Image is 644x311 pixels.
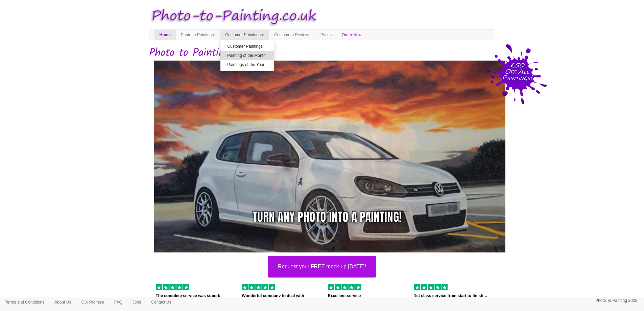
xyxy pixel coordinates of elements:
a: Our Promise [76,297,109,307]
a: Customer Paintings [220,42,274,51]
a: Home [154,30,176,40]
a: FAQ [109,297,127,307]
p: 1st class service from start to finish… [414,292,490,299]
p: Wonderful company to deal with [242,292,318,299]
img: 5 of out 5 stars [328,284,361,290]
a: Jobs [127,297,146,307]
a: Customers Reviews [269,30,315,40]
a: Contact Us [146,297,176,307]
div: Turn any photo into a painting! [253,208,402,226]
a: Paintings of the Year [220,60,274,69]
img: 5 of out 5 stars [242,284,275,290]
img: Photo to Painting [146,3,319,29]
p: The complete service was superb from… [156,292,232,307]
a: Prices [315,30,337,40]
p: Excellent service [328,292,404,299]
h1: Photo to Painting [149,47,495,59]
p: Photo To Painting 2025 [595,297,637,304]
img: 5 of out 5 stars [156,284,189,290]
a: Photo to Painting [176,30,220,40]
a: - Request your FREE mock-up [DATE]! - [144,61,500,277]
a: About Us [49,297,76,307]
a: Painting of the Month [220,51,274,60]
button: - Request your FREE mock-up [DATE]! - [268,256,377,277]
img: 5 of out 5 stars [414,284,448,290]
a: Customer Paintings [220,30,269,40]
img: dog.jpg [154,61,510,258]
img: 50 pound price drop [486,44,547,104]
a: Order Now! [337,30,367,40]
